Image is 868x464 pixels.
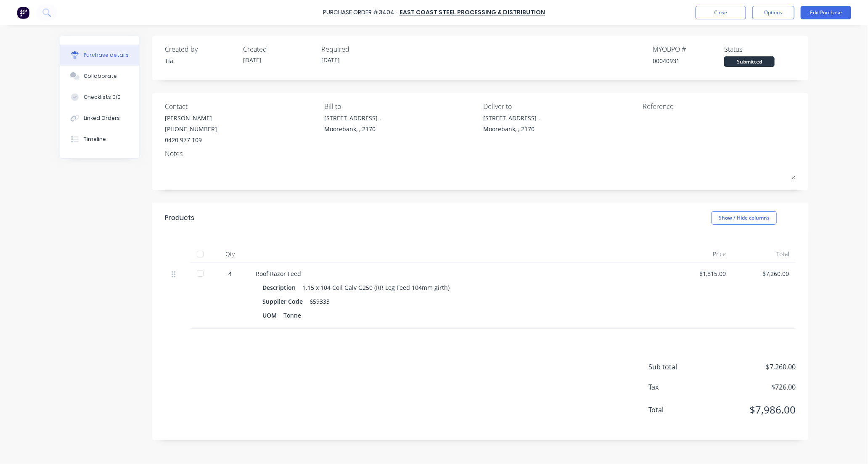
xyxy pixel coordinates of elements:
span: Sub total [648,362,712,372]
div: Reference [643,101,796,111]
div: 00040931 [653,56,724,65]
button: Collaborate [60,66,139,87]
div: Timeline [84,135,106,143]
div: [PERSON_NAME] [165,114,217,122]
div: Submitted [724,56,775,67]
button: Timeline [60,129,139,150]
button: Purchase details [60,45,139,66]
span: $7,986.00 [712,402,796,417]
div: 1.15 x 104 Coil Galv G250 (RR Leg Feed 104mm girth) [302,281,450,294]
div: MYOB PO # [653,44,724,54]
div: Linked Orders [84,114,120,122]
div: [STREET_ADDRESS] . [324,114,381,122]
button: Linked Orders [60,108,139,129]
div: Collaborate [84,72,117,80]
div: Purchase details [84,51,129,59]
div: Deliver to [484,101,637,111]
div: [STREET_ADDRESS] . [484,114,540,122]
button: Edit Purchase [801,6,851,19]
button: Close [696,6,746,19]
div: Purchase Order #3404 - [323,8,399,17]
div: Required [321,44,393,54]
div: UOM [262,309,283,321]
div: $7,260.00 [739,269,789,278]
div: Checklists 0/0 [84,93,121,101]
div: Moorebank, , 2170 [484,125,540,133]
span: Total [648,405,712,415]
button: Checklists 0/0 [60,87,139,108]
div: Description [262,281,302,294]
div: Roof Razor Feed [256,269,663,278]
div: Created [243,44,315,54]
div: [PHONE_NUMBER] [165,125,217,133]
div: Contact [165,101,318,111]
div: Notes [165,148,796,159]
div: Bill to [324,101,477,111]
div: Moorebank, , 2170 [324,125,381,133]
div: Status [724,44,796,54]
span: $7,260.00 [712,362,796,372]
div: Qty [211,246,249,262]
div: Supplier Code [262,295,310,308]
button: Show / Hide columns [712,211,777,225]
div: $1,815.00 [676,269,726,278]
div: 0420 977 109 [165,135,217,144]
div: Products [165,213,194,223]
div: Tonne [283,309,301,321]
div: Total [733,246,796,262]
a: East Coast Steel Processing & Distribution [400,8,545,17]
div: Tia [165,56,236,65]
div: Created by [165,44,236,54]
span: $726.00 [712,382,796,392]
div: 659333 [310,295,330,308]
img: Factory [17,6,29,19]
div: 4 [218,269,242,278]
button: Options [752,6,794,19]
span: Tax [648,382,712,392]
div: Price [670,246,733,262]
